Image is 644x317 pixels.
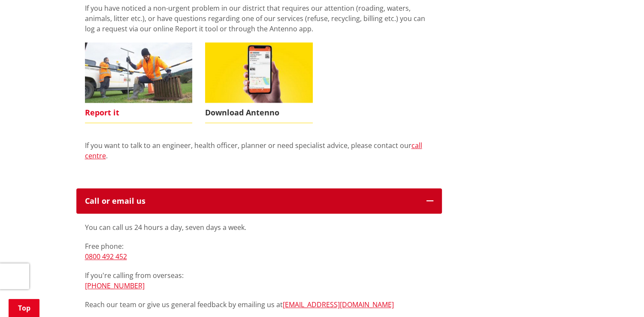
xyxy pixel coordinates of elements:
[9,299,39,317] a: Top
[85,42,193,123] a: Report it
[205,42,313,123] a: Download Antenno
[85,299,433,310] p: Reach our team or give us general feedback by emailing us at
[85,281,145,290] a: [PHONE_NUMBER]
[605,281,635,312] iframe: Messenger Launcher
[85,42,193,103] img: Report it
[85,241,433,262] p: Free phone:
[205,103,313,123] span: Download Antenno
[85,197,418,205] div: Call or email us
[85,140,433,171] div: If you want to talk to an engineer, health officer, planner or need specialist advice, please con...
[85,252,127,261] a: 0800 492 452
[283,300,394,309] a: [EMAIL_ADDRESS][DOMAIN_NAME]
[85,103,193,123] span: Report it
[205,42,313,103] img: Antenno
[76,188,442,214] button: Call or email us
[85,3,425,33] span: If you have noticed a non-urgent problem in our district that requires our attention (roading, wa...
[85,270,433,291] p: If you're calling from overseas:
[85,222,433,232] p: You can call us 24 hours a day, seven days a week.
[85,141,422,160] a: call centre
